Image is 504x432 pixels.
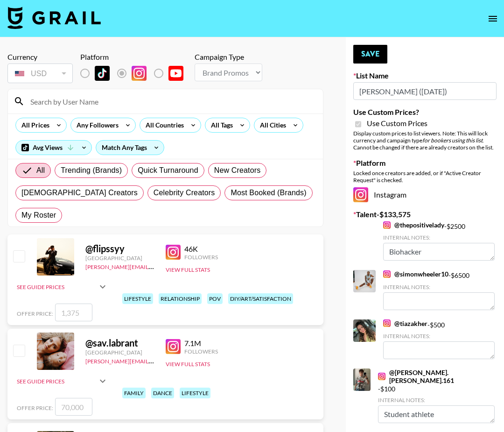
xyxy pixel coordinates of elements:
[17,276,108,298] div: See Guide Prices
[166,361,210,368] button: View Full Stats
[195,52,262,62] div: Campaign Type
[383,270,391,278] img: Instagram
[55,304,92,321] input: 1,375
[353,107,497,117] label: Use Custom Prices?
[122,388,146,398] div: family
[353,210,497,219] label: Talent - $ 133,575
[180,388,210,398] div: lifestyle
[55,398,92,416] input: 70,000
[16,118,51,132] div: All Prices
[207,293,223,304] div: pov
[17,283,97,290] div: See Guide Prices
[353,187,368,202] img: Instagram
[383,270,448,278] a: @simonwheeler10
[378,368,495,385] a: @[PERSON_NAME].[PERSON_NAME].161
[85,337,154,349] div: @ sav.labrant
[71,118,120,132] div: Any Followers
[85,349,154,356] div: [GEOGRAPHIC_DATA]
[16,141,91,155] div: Avg Views
[7,62,73,85] div: Currency is locked to USD
[383,319,391,327] img: Instagram
[383,319,427,328] a: @tiazakher
[383,283,495,290] div: Internal Notes:
[154,187,215,198] span: Celebrity Creators
[122,293,153,304] div: lifestyle
[151,388,174,398] div: dance
[205,118,235,132] div: All Tags
[21,187,138,198] span: [DEMOGRAPHIC_DATA] Creators
[378,397,495,404] div: Internal Notes:
[228,293,293,304] div: diy/art/satisfaction
[383,221,444,229] a: @thepositivelady
[85,356,224,365] a: [PERSON_NAME][EMAIL_ADDRESS][DOMAIN_NAME]
[138,165,198,176] span: Quick Turnaround
[383,333,495,340] div: Internal Notes:
[17,378,97,385] div: See Guide Prices
[36,165,45,176] span: All
[95,66,110,81] img: TikTok
[85,243,154,255] div: @ flipssyy
[483,9,502,28] button: open drawer
[353,71,497,80] label: List Name
[353,45,387,64] button: Save
[17,370,108,392] div: See Guide Prices
[85,255,154,262] div: [GEOGRAPHIC_DATA]
[140,118,186,132] div: All Countries
[80,64,191,83] div: List locked to Instagram.
[85,262,224,270] a: [PERSON_NAME][EMAIL_ADDRESS][DOMAIN_NAME]
[353,158,497,168] label: Platform
[166,339,181,354] img: Instagram
[184,244,218,254] div: 46K
[7,7,101,29] img: Grail Talent
[383,221,391,229] img: Instagram
[231,187,306,198] span: Most Booked (Brands)
[254,118,288,132] div: All Cities
[96,141,164,155] div: Match Any Tags
[17,404,53,411] span: Offer Price:
[422,137,483,144] em: for bookers using this list
[61,165,122,176] span: Trending (Brands)
[378,373,385,380] img: Instagram
[166,266,210,273] button: View Full Stats
[159,293,202,304] div: relationship
[383,243,495,261] textarea: Biohacker
[353,187,497,202] div: Instagram
[17,310,53,317] span: Offer Price:
[383,319,495,359] div: - $ 500
[132,66,147,81] img: Instagram
[353,130,497,151] div: Display custom prices to list viewers. Note: This will lock currency and campaign type . Cannot b...
[21,210,56,221] span: My Roster
[353,170,497,184] div: Locked once creators are added, or if "Active Creator Request" is checked.
[378,405,495,423] textarea: Student athlete
[378,368,495,424] div: - $ 100
[168,66,183,81] img: YouTube
[367,119,427,128] span: Use Custom Prices
[25,94,317,109] input: Search by User Name
[184,254,218,261] div: Followers
[214,165,261,176] span: New Creators
[184,348,218,355] div: Followers
[166,245,181,260] img: Instagram
[7,52,73,62] div: Currency
[80,52,191,62] div: Platform
[9,65,71,82] div: USD
[383,234,495,241] div: Internal Notes:
[383,270,495,310] div: - $ 6500
[184,339,218,348] div: 7.1M
[383,221,495,261] div: - $ 2500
